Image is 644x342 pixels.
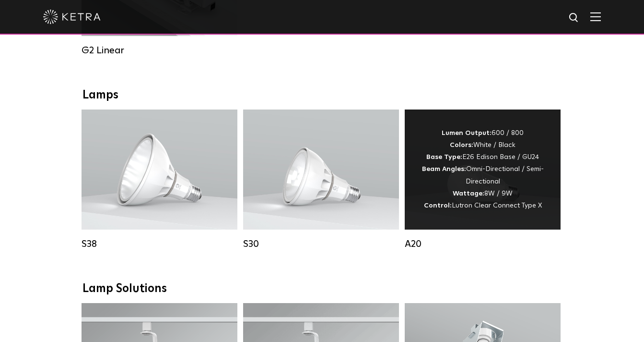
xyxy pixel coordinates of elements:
[590,12,601,21] img: Hamburger%20Nav.svg
[419,127,546,212] div: 600 / 800 White / Black E26 Edison Base / GU24 Omni-Directional / Semi-Directional 8W / 9W
[405,238,561,250] div: A20
[82,110,237,250] a: S38 Lumen Output:1100Colors:White / BlackBase Type:E26 Edison Base / GU24Beam Angles:10° / 25° / ...
[82,45,237,56] div: G2 Linear
[82,238,237,250] div: S38
[243,238,399,250] div: S30
[442,130,492,136] strong: Lumen Output:
[82,282,562,296] div: Lamp Solutions
[568,12,580,24] img: search icon
[450,142,473,148] strong: Colors:
[82,88,562,102] div: Lamps
[405,110,561,250] a: A20 Lumen Output:600 / 800Colors:White / BlackBase Type:E26 Edison Base / GU24Beam Angles:Omni-Di...
[452,202,542,209] span: Lutron Clear Connect Type X
[43,10,101,24] img: ketra-logo-2019-white
[453,190,484,197] strong: Wattage:
[243,110,399,250] a: S30 Lumen Output:1100Colors:White / BlackBase Type:E26 Edison Base / GU24Beam Angles:15° / 25° / ...
[424,202,452,209] strong: Control:
[422,166,466,172] strong: Beam Angles:
[426,154,462,160] strong: Base Type:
